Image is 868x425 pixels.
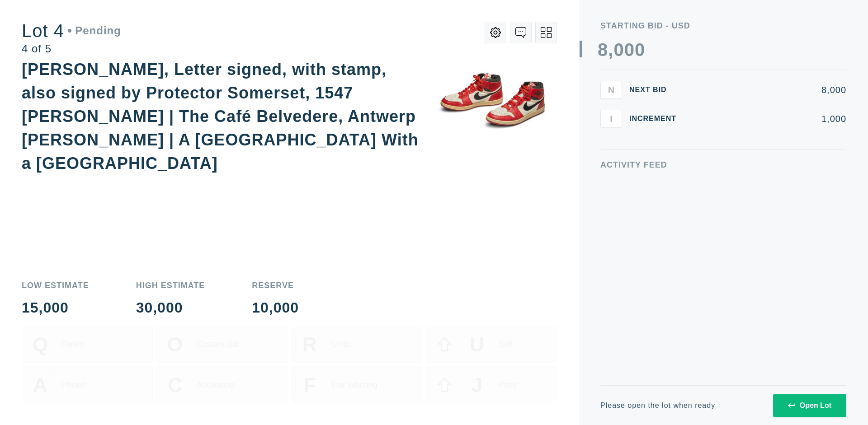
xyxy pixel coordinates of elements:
div: 1,000 [691,114,846,123]
button: I [600,110,622,128]
div: Next Bid [629,86,684,93]
button: Open Lot [773,394,846,417]
div: 8 [598,41,608,59]
div: 30,000 [136,300,205,315]
div: Activity Feed [600,161,846,169]
div: 10,000 [252,300,299,315]
button: N [600,81,622,99]
div: High Estimate [136,281,205,290]
span: I [610,113,613,124]
div: Lot 4 [22,22,121,40]
div: 0 [624,41,635,59]
div: 4 of 5 [22,43,121,54]
div: 0 [613,41,624,59]
div: Low Estimate [22,281,89,290]
div: Open Lot [788,402,831,410]
div: 0 [635,41,645,59]
div: Starting Bid - USD [600,22,846,30]
div: Please open the lot when ready [600,402,715,409]
div: 15,000 [22,300,89,315]
div: [PERSON_NAME], Letter signed, with stamp, also signed by Protector Somerset, 1547 [PERSON_NAME] |... [22,60,419,173]
div: , [608,41,613,221]
div: 8,000 [691,85,846,94]
div: Increment [629,115,684,122]
span: N [608,84,614,95]
div: Reserve [252,281,299,290]
div: Pending [68,25,121,36]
